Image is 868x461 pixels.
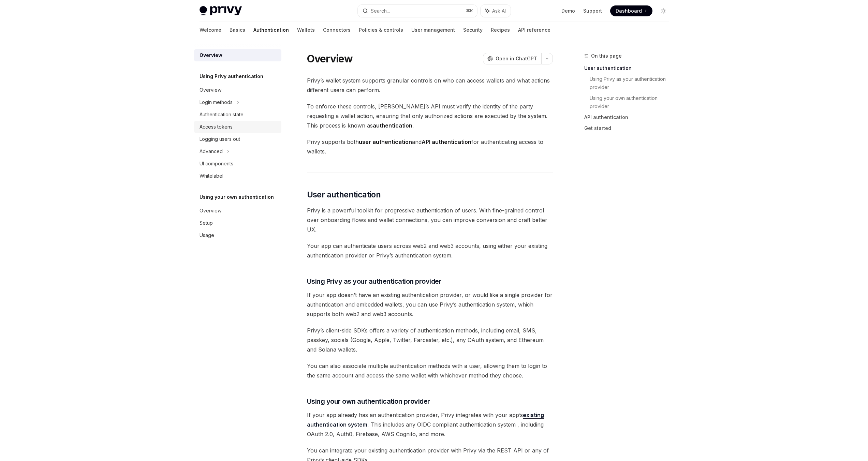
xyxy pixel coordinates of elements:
[297,22,315,38] a: Wallets
[373,122,412,129] strong: authentication
[200,51,222,59] div: Overview
[358,5,477,17] button: Search...⌘K
[194,121,281,133] a: Access tokens
[584,63,674,74] a: User authentication
[194,133,281,145] a: Logging users out
[411,22,455,38] a: User management
[200,86,221,94] div: Overview
[496,55,537,62] span: Open in ChatGPT
[590,93,674,112] a: Using your own authentication provider
[200,98,233,106] div: Login methods
[307,76,553,95] span: Privy’s wallet system supports granular controls on who can access wallets and what actions diffe...
[253,22,289,38] a: Authentication
[307,290,553,319] span: If your app doesn’t have an existing authentication provider, or would like a single provider for...
[610,5,652,16] a: Dashboard
[194,205,281,217] a: Overview
[200,72,263,80] h5: Using Privy authentication
[307,53,353,65] h1: Overview
[307,189,381,200] span: User authentication
[466,8,473,14] span: ⌘ K
[230,22,245,38] a: Basics
[307,137,553,156] span: Privy supports both and for authenticating access to wallets.
[200,6,242,16] img: light logo
[359,22,403,38] a: Policies & controls
[359,138,412,145] strong: user authentication
[194,108,281,121] a: Authentication state
[583,8,602,14] a: Support
[200,22,221,38] a: Welcome
[194,84,281,96] a: Overview
[307,410,553,439] span: If your app already has an authentication provider, Privy integrates with your app’s . This inclu...
[307,277,442,286] span: Using Privy as your authentication provider
[371,7,390,15] div: Search...
[491,22,510,38] a: Recipes
[194,158,281,170] a: UI components
[463,22,483,38] a: Security
[200,207,221,215] div: Overview
[492,8,506,14] span: Ask AI
[307,397,430,406] span: Using your own authentication provider
[194,229,281,241] a: Usage
[194,217,281,229] a: Setup
[200,160,233,168] div: UI components
[422,138,471,145] strong: API authentication
[616,8,642,14] span: Dashboard
[518,22,550,38] a: API reference
[658,5,669,16] button: Toggle dark mode
[584,112,674,123] a: API authentication
[481,5,511,17] button: Ask AI
[307,326,553,354] span: Privy’s client-side SDKs offers a variety of authentication methods, including email, SMS, passke...
[200,135,240,143] div: Logging users out
[200,219,213,227] div: Setup
[590,74,674,93] a: Using Privy as your authentication provider
[307,241,553,260] span: Your app can authenticate users across web2 and web3 accounts, using either your existing authent...
[323,22,351,38] a: Connectors
[200,193,274,201] h5: Using your own authentication
[200,123,233,131] div: Access tokens
[307,361,553,380] span: You can also associate multiple authentication methods with a user, allowing them to login to the...
[483,53,541,64] button: Open in ChatGPT
[307,206,553,234] span: Privy is a powerful toolkit for progressive authentication of users. With fine-grained control ov...
[200,110,244,119] div: Authentication state
[194,170,281,182] a: Whitelabel
[194,49,281,61] a: Overview
[200,231,214,239] div: Usage
[307,102,553,130] span: To enforce these controls, [PERSON_NAME]’s API must verify the identity of the party requesting a...
[591,52,622,60] span: On this page
[561,8,575,14] a: Demo
[200,172,223,180] div: Whitelabel
[584,123,674,134] a: Get started
[200,147,223,155] div: Advanced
